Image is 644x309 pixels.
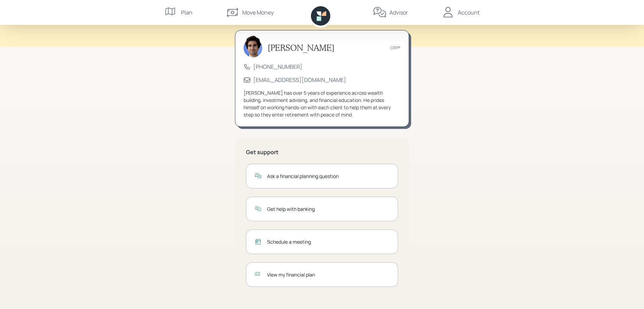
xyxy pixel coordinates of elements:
div: Get help with banking [267,205,389,213]
div: Account [458,8,480,17]
img: harrison-schaefer-headshot-2.png [244,35,262,57]
h5: Get support [246,149,398,156]
div: Advisor [389,8,408,17]
div: Plan [181,8,192,17]
a: [PHONE_NUMBER] [253,63,302,71]
div: View my financial plan [267,271,389,278]
div: [PERSON_NAME] has over 5 years of experience across wealth building, investment advising, and fin... [244,89,400,118]
div: Schedule a meeting [267,238,389,245]
div: Move Money [242,8,274,17]
div: CFP® [390,45,400,51]
a: [EMAIL_ADDRESS][DOMAIN_NAME] [253,76,346,84]
div: Ask a financial planning question [267,172,389,180]
h3: [PERSON_NAME] [268,43,334,53]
